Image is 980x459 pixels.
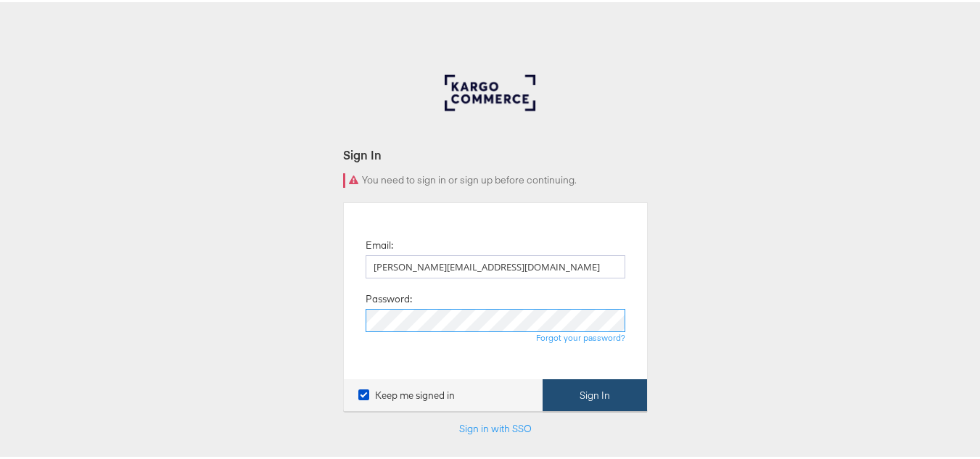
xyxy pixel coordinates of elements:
[343,144,648,161] div: Sign In
[366,290,412,304] label: Password:
[358,386,455,400] label: Keep me signed in
[366,253,625,276] input: Email
[459,420,532,433] a: Sign in with SSO
[343,171,648,186] div: You need to sign in or sign up before continuing.
[536,330,625,341] a: Forgot your password?
[366,236,393,250] label: Email:
[543,377,647,410] button: Sign In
